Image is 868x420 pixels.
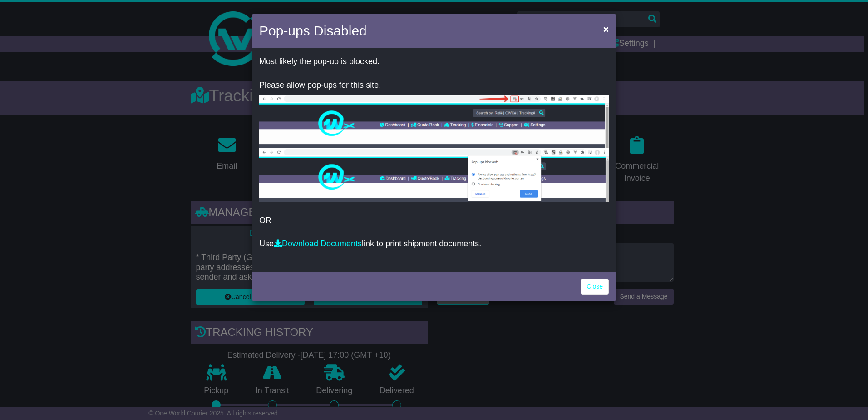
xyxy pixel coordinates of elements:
img: allow-popup-1.png [259,95,609,148]
img: allow-popup-2.png [259,148,609,202]
p: Use link to print shipment documents. [259,239,609,249]
a: Close [581,279,609,295]
a: Download Documents [274,239,362,248]
p: Please allow pop-ups for this site. [259,80,609,90]
button: Close [599,20,613,38]
h4: Pop-ups Disabled [259,20,367,41]
p: Most likely the pop-up is blocked. [259,57,609,67]
div: OR [252,50,616,270]
span: × [603,24,609,34]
